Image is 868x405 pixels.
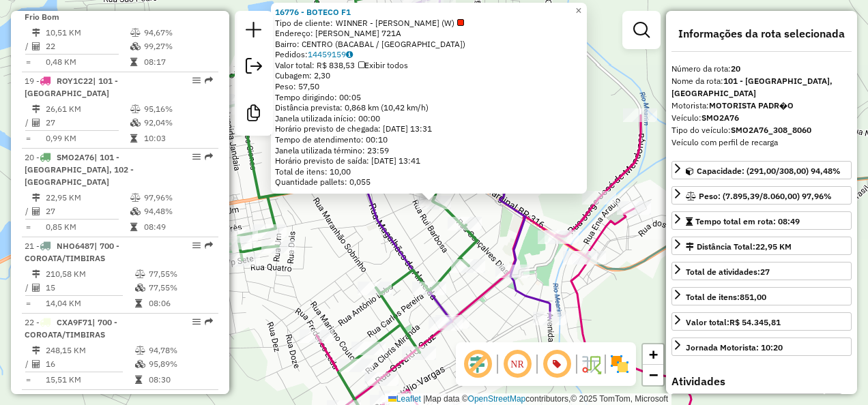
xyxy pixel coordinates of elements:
[25,132,31,145] td: =
[275,7,351,17] a: 16776 - BOTECO F1
[45,297,134,310] td: 14,04 KM
[135,360,145,368] i: % de utilização da cubagem
[686,342,783,354] div: Jornada Motorista: 10:20
[686,267,770,277] span: Total de atividades:
[57,241,94,251] span: NHO6487
[275,81,583,92] div: Peso: 57,50
[701,112,739,123] strong: SMO2A76
[32,284,40,292] i: Total de Atividades
[671,124,852,136] div: Tipo do veículo:
[45,205,130,218] td: 27
[671,112,852,124] div: Veículo:
[32,360,40,368] i: Total de Atividades
[45,357,134,371] td: 16
[130,223,137,231] i: Tempo total em rota
[336,18,464,29] span: WINNER - [PERSON_NAME] (W)
[423,394,425,404] span: |
[275,92,583,103] div: Tempo dirigindo: 00:05
[130,58,137,66] i: Tempo total em rota
[671,337,852,356] a: Jornada Motorista: 10:20
[143,102,212,116] td: 95,16%
[25,205,31,218] td: /
[671,211,852,230] a: Tempo total em rota: 08:49
[45,40,130,53] td: 22
[135,346,145,355] i: % de utilização do peso
[671,262,852,280] a: Total de atividades:27
[240,16,267,47] a: Nova sessão e pesquisa
[143,220,212,234] td: 08:49
[25,152,134,187] span: | 101 - [GEOGRAPHIC_DATA], 102 - [GEOGRAPHIC_DATA]
[45,220,130,234] td: 0,85 KM
[25,317,117,340] span: 22 -
[671,136,852,149] div: Veículo com perfil de recarga
[32,207,40,215] i: Total de Atividades
[671,63,852,75] div: Número da rota:
[25,116,31,130] td: /
[45,281,134,295] td: 15
[686,316,781,329] div: Valor total:
[628,16,655,44] a: Exibir filtros
[275,49,583,60] div: Pedidos:
[143,191,212,205] td: 97,96%
[192,241,201,250] em: Opções
[755,241,792,252] span: 22,95 KM
[143,40,212,53] td: 99,27%
[25,373,31,387] td: =
[275,155,583,166] div: Horário previsto de saída: [DATE] 13:41
[308,49,353,59] a: 14459159
[192,318,201,326] em: Opções
[275,60,583,71] div: Valor total: R$ 838,53
[148,281,213,295] td: 77,55%
[32,29,40,37] i: Distância Total
[275,166,583,177] div: Total de itens: 10,00
[697,166,841,176] span: Capacidade: (291,00/308,00) 94,48%
[32,194,40,202] i: Distância Total
[649,346,658,363] span: +
[130,194,141,202] i: % de utilização do peso
[275,39,583,50] div: Bairro: CENTRO (BACABAL / [GEOGRAPHIC_DATA])
[275,18,583,29] div: Tipo de cliente:
[130,207,141,215] i: % de utilização da cubagem
[130,119,141,127] i: % de utilização da cubagem
[358,60,408,70] span: Exibir todos
[45,26,130,40] td: 10,51 KM
[25,220,31,234] td: =
[192,153,201,161] em: Opções
[731,63,740,74] strong: 20
[671,100,852,112] div: Motorista:
[388,394,421,404] a: Leaflet
[275,177,583,187] div: Quantidade pallets: 0,055
[686,241,792,253] div: Distância Total:
[461,348,494,380] span: Exibir deslocamento
[205,153,213,161] em: Rota exportada
[760,267,770,277] strong: 27
[671,161,852,179] a: Capacidade: (291,00/308,00) 94,48%
[275,145,583,156] div: Janela utilizada término: 23:59
[143,205,212,218] td: 94,48%
[205,241,213,250] em: Rota exportada
[32,105,40,113] i: Distância Total
[643,365,663,385] a: Zoom out
[275,123,583,134] div: Horário previsto de chegada: [DATE] 13:31
[25,297,31,310] td: =
[143,55,212,69] td: 08:17
[275,70,583,81] div: Cubagem: 2,30
[45,55,130,69] td: 0,48 KM
[148,344,213,357] td: 94,78%
[25,76,118,98] span: | 101 - [GEOGRAPHIC_DATA]
[25,281,31,295] td: /
[135,299,142,307] i: Tempo total em rota
[671,237,852,255] a: Distância Total:22,95 KM
[671,27,852,40] h4: Informações da rota selecionada
[130,29,141,37] i: % de utilização do peso
[25,152,134,187] span: 20 -
[45,267,134,281] td: 210,58 KM
[130,42,141,50] i: % de utilização da cubagem
[32,42,40,50] i: Total de Atividades
[575,5,581,16] span: ×
[671,287,852,305] a: Total de itens:851,00
[240,100,267,130] a: Criar modelo
[45,116,130,130] td: 27
[57,317,92,327] span: CXA9F71
[148,297,213,310] td: 08:06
